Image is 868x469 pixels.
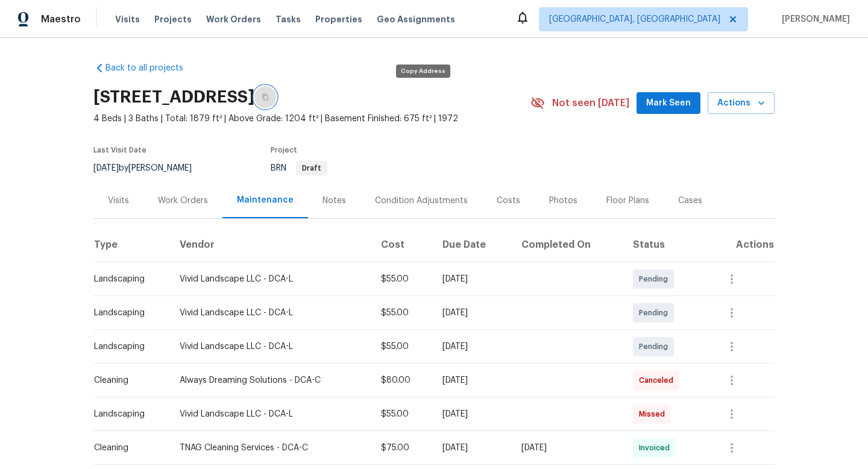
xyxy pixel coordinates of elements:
div: Cases [678,195,702,207]
div: Landscaping [94,408,160,420]
div: $55.00 [381,341,423,353]
div: Vivid Landscape LLC - DCA-L [180,273,362,285]
div: Landscaping [94,273,160,285]
div: Visits [108,195,129,207]
th: Due Date [433,228,512,262]
span: BRN [271,164,327,172]
span: Projects [154,13,192,25]
div: [DATE] [442,341,502,353]
div: by [PERSON_NAME] [93,161,206,175]
span: Not seen [DATE] [552,97,629,109]
div: [DATE] [442,273,502,285]
span: Project [271,146,297,154]
div: Landscaping [94,341,160,353]
div: $55.00 [381,307,423,319]
span: [DATE] [93,164,119,172]
div: Work Orders [158,195,208,207]
span: Pending [639,307,673,319]
div: Maintenance [237,194,294,206]
span: Mark Seen [646,96,691,111]
div: Cleaning [94,374,160,386]
div: Vivid Landscape LLC - DCA-L [180,341,362,353]
div: $75.00 [381,442,423,454]
div: $55.00 [381,408,423,420]
span: Geo Assignments [377,13,455,25]
span: Maestro [41,13,81,25]
th: Actions [708,228,775,262]
button: Actions [708,92,775,115]
span: [GEOGRAPHIC_DATA], [GEOGRAPHIC_DATA] [549,13,720,25]
div: $55.00 [381,273,423,285]
div: Vivid Landscape LLC - DCA-L [180,408,362,420]
span: Tasks [275,15,301,24]
div: [DATE] [442,374,502,386]
th: Completed On [512,228,623,262]
div: Landscaping [94,307,160,319]
div: Vivid Landscape LLC - DCA-L [180,307,362,319]
span: Work Orders [206,13,261,25]
th: Vendor [170,228,371,262]
span: Missed [639,408,670,420]
div: [DATE] [442,442,502,454]
th: Cost [371,228,433,262]
th: Type [93,228,170,262]
div: Notes [322,195,346,207]
span: Pending [639,341,673,353]
div: Floor Plans [606,195,649,207]
span: Last Visit Date [93,146,146,154]
h2: [STREET_ADDRESS] [93,91,254,103]
span: [PERSON_NAME] [777,13,850,25]
span: Draft [297,165,326,172]
div: [DATE] [521,442,614,454]
th: Status [623,228,708,262]
span: Canceled [639,374,678,386]
span: Invoiced [639,442,675,454]
div: Photos [549,195,577,207]
div: Always Dreaming Solutions - DCA-C [180,374,362,386]
div: Cleaning [94,442,160,454]
div: [DATE] [442,307,502,319]
div: Costs [497,195,520,207]
span: Visits [115,13,140,25]
span: Pending [639,273,673,285]
button: Mark Seen [637,92,700,115]
div: [DATE] [442,408,502,420]
div: $80.00 [381,374,423,386]
span: Actions [717,96,765,111]
div: TNAG Cleaning Services - DCA-C [180,442,362,454]
a: Back to all projects [93,62,209,74]
span: Properties [315,13,362,25]
div: Condition Adjustments [375,195,468,207]
span: 4 Beds | 3 Baths | Total: 1879 ft² | Above Grade: 1204 ft² | Basement Finished: 675 ft² | 1972 [93,113,530,125]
